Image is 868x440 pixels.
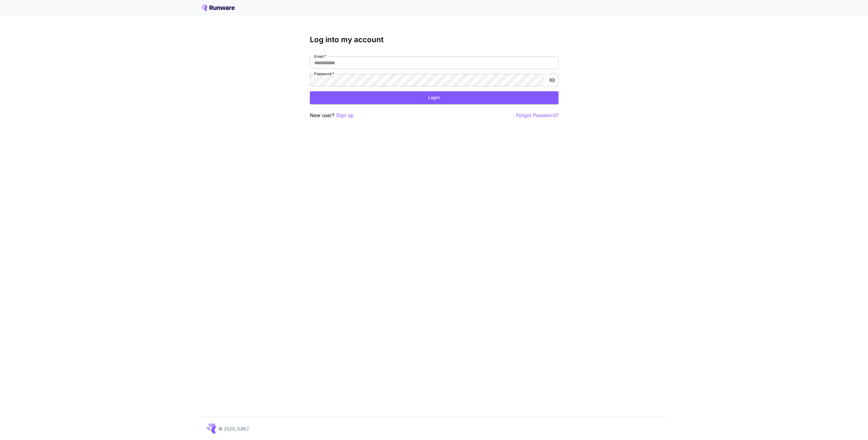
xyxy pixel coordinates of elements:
button: Forgot Password? [516,111,558,119]
button: Login [310,91,558,104]
p: © 2025, [URL] [218,425,249,432]
button: toggle password visibility [547,75,558,86]
button: Sign up [336,111,354,119]
label: Password [314,71,334,76]
label: Email [314,54,326,59]
p: New user? [310,111,354,119]
h3: Log into my account [310,35,558,44]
